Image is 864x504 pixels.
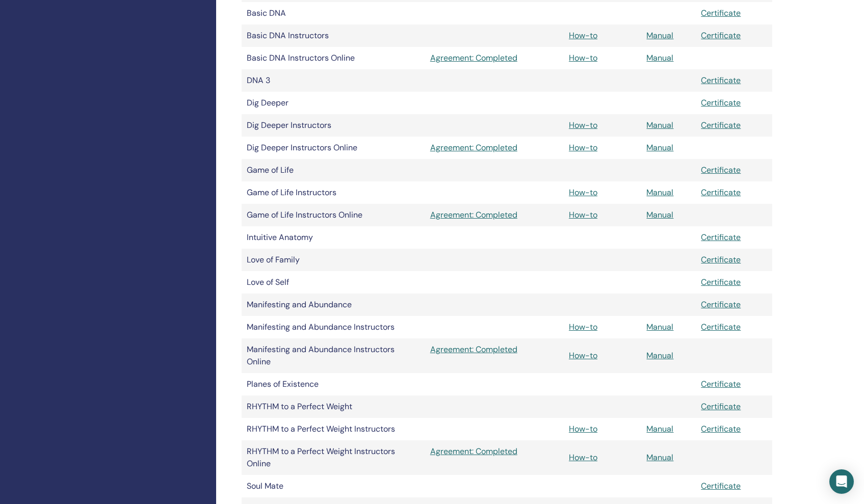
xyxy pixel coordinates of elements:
[242,475,425,497] td: Soul Mate
[242,418,425,440] td: RHYTHM to a Perfect Weight Instructors
[701,75,741,86] a: Certificate
[242,316,425,338] td: Manifesting and Abundance Instructors
[829,469,854,494] div: Open Intercom Messenger
[569,187,597,198] a: How-to
[569,423,597,434] a: How-to
[701,277,741,287] a: Certificate
[646,52,673,63] a: Manual
[242,92,425,114] td: Dig Deeper
[701,423,741,434] a: Certificate
[242,69,425,92] td: DNA 3
[569,209,597,220] a: How-to
[242,226,425,249] td: Intuitive Anatomy
[430,209,559,221] a: Agreement: Completed
[646,423,673,434] a: Manual
[242,204,425,226] td: Game of Life Instructors Online
[701,322,741,332] a: Certificate
[569,30,597,41] a: How-to
[242,47,425,69] td: Basic DNA Instructors Online
[242,338,425,373] td: Manifesting and Abundance Instructors Online
[242,373,425,395] td: Planes of Existence
[242,159,425,181] td: Game of Life
[569,322,597,332] a: How-to
[242,249,425,271] td: Love of Family
[701,299,741,310] a: Certificate
[242,2,425,24] td: Basic DNA
[430,445,559,458] a: Agreement: Completed
[569,52,597,63] a: How-to
[701,254,741,265] a: Certificate
[242,24,425,47] td: Basic DNA Instructors
[646,142,673,153] a: Manual
[430,343,559,356] a: Agreement: Completed
[430,52,559,64] a: Agreement: Completed
[569,120,597,130] a: How-to
[646,187,673,198] a: Manual
[701,187,741,198] a: Certificate
[569,350,597,361] a: How-to
[701,30,741,41] a: Certificate
[646,452,673,463] a: Manual
[242,395,425,418] td: RHYTHM to a Perfect Weight
[569,452,597,463] a: How-to
[646,209,673,220] a: Manual
[242,440,425,475] td: RHYTHM to a Perfect Weight Instructors Online
[646,30,673,41] a: Manual
[242,294,425,316] td: Manifesting and Abundance
[646,322,673,332] a: Manual
[646,120,673,130] a: Manual
[242,271,425,294] td: Love of Self
[701,97,741,108] a: Certificate
[701,481,741,491] a: Certificate
[242,137,425,159] td: Dig Deeper Instructors Online
[242,181,425,204] td: Game of Life Instructors
[569,142,597,153] a: How-to
[701,401,741,412] a: Certificate
[242,114,425,137] td: Dig Deeper Instructors
[701,8,741,18] a: Certificate
[701,232,741,243] a: Certificate
[701,165,741,175] a: Certificate
[701,379,741,389] a: Certificate
[430,142,559,154] a: Agreement: Completed
[646,350,673,361] a: Manual
[701,120,741,130] a: Certificate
